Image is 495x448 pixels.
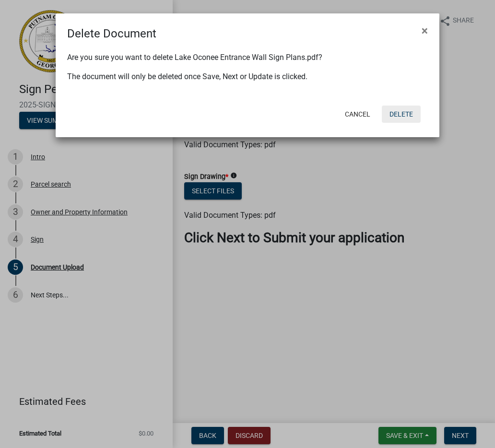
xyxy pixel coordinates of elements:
[67,25,156,42] h4: Delete Document
[337,106,378,123] button: Cancel
[422,24,428,37] span: ×
[414,17,436,44] button: Close
[67,52,428,63] p: Are you sure you want to delete Lake Oconee Entrance Wall Sign Plans.pdf?
[382,106,421,123] button: Delete
[67,71,428,83] p: The document will only be deleted once Save, Next or Update is clicked.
